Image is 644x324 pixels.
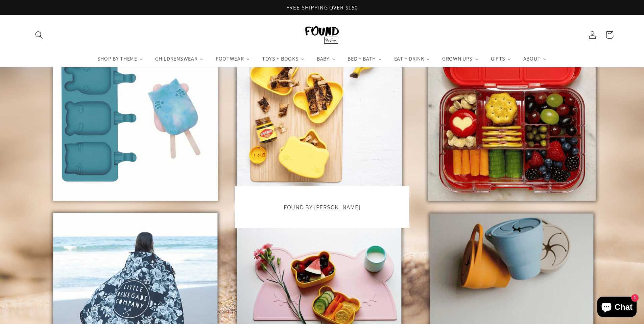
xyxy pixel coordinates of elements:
[91,51,149,67] a: SHOP BY THEME
[256,51,311,67] a: TOYS + BOOKS
[346,55,377,62] span: BED + BATH
[315,55,330,62] span: BABY
[154,55,198,62] span: CHILDRENSWEAR
[341,51,388,67] a: BED + BATH
[261,55,299,62] span: TOYS + BOOKS
[96,55,138,62] span: SHOP BY THEME
[284,203,360,211] span: FOUND BY [PERSON_NAME]
[436,51,485,67] a: GROWN UPS
[595,297,639,319] inbox-online-store-chat: Shopify online store chat
[490,55,506,62] span: GIFTS
[485,51,517,67] a: GIFTS
[30,26,48,44] summary: Search
[311,51,341,67] a: BABY
[214,55,245,62] span: FOOTWEAR
[393,55,425,62] span: EAT + DRINK
[149,51,210,67] a: CHILDRENSWEAR
[305,26,339,44] img: FOUND By Flynn logo
[210,51,256,67] a: FOOTWEAR
[441,55,473,62] span: GROWN UPS
[517,51,553,67] a: ABOUT
[522,55,541,62] span: ABOUT
[388,51,436,67] a: EAT + DRINK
